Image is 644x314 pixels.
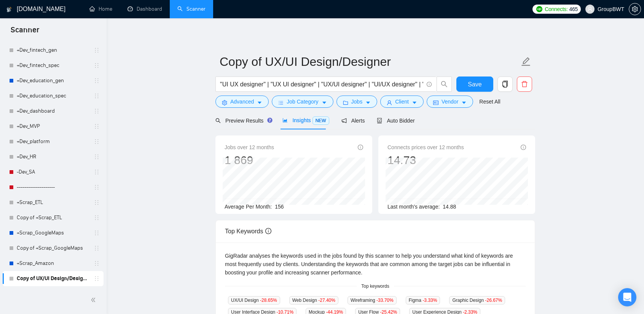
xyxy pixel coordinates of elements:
[94,154,100,160] span: holder
[17,73,89,88] a: +Dev_education_gen
[220,80,423,89] input: Search Freelance Jobs...
[406,296,440,304] span: Figma
[215,118,270,124] span: Preview Results
[341,118,347,123] span: notification
[94,123,100,129] span: holder
[449,296,505,304] span: Graphic Design
[536,6,542,12] img: upwork-logo.png
[618,288,636,306] div: Open Intercom Messenger
[348,296,397,304] span: Wireframing
[498,81,512,88] span: copy
[387,100,392,105] span: user
[225,252,526,277] div: GigRadar analyses the keywords used in the jobs found by this scanner to help you understand what...
[215,96,269,108] button: settingAdvancedcaret-down
[443,204,456,210] span: 14.88
[6,3,12,16] img: logo
[225,204,272,210] span: Average Per Month:
[365,100,371,105] span: caret-down
[521,145,526,150] span: info-circle
[225,220,526,242] div: Top Keywords
[177,6,206,12] a: searchScanner
[5,24,45,40] span: Scanner
[94,260,100,266] span: holder
[266,117,273,124] div: Tooltip anchor
[17,104,89,119] a: +Dev_dashboard
[94,47,100,53] span: holder
[336,96,378,108] button: folderJobscaret-down
[17,180,89,195] a: --------------------
[497,77,513,92] button: copy
[517,81,532,88] span: delete
[282,118,288,123] span: area-chart
[437,77,452,92] button: search
[521,57,531,67] span: edit
[17,271,89,286] a: Copy of UX/UI Design/Designer
[265,228,271,234] span: info-circle
[485,298,502,303] span: -26.67 %
[17,88,89,104] a: +Dev_education_spec
[17,119,89,134] a: +Dev_MVP
[456,77,493,92] button: Save
[387,153,464,167] div: 14.73
[351,97,363,106] span: Jobs
[94,199,100,206] span: holder
[225,143,274,151] span: Jobs over 12 months
[17,164,89,180] a: -Dev_SA
[461,100,467,105] span: caret-down
[225,153,274,167] div: 1 869
[272,96,333,108] button: barsJob Categorycaret-down
[91,296,98,304] span: double-left
[17,195,89,210] a: +Scrap_ETL
[275,204,284,210] span: 156
[629,6,641,12] a: setting
[222,100,227,105] span: setting
[341,118,365,124] span: Alerts
[230,97,254,106] span: Advanced
[387,143,464,151] span: Connects prices over 12 months
[318,298,335,303] span: -27.40 %
[17,134,89,149] a: +Dev_platform
[17,149,89,164] a: +Dev_HR
[94,93,100,99] span: holder
[312,116,329,125] span: NEW
[257,100,262,105] span: caret-down
[94,230,100,236] span: holder
[278,100,284,105] span: bars
[343,100,348,105] span: folder
[220,52,520,71] input: Scanner name...
[395,97,409,106] span: Client
[94,169,100,175] span: holder
[282,117,329,123] span: Insights
[287,97,318,106] span: Job Category
[380,96,424,108] button: userClientcaret-down
[377,118,414,124] span: Auto Bidder
[94,62,100,69] span: holder
[479,97,500,106] a: Reset All
[94,108,100,114] span: holder
[94,139,100,145] span: holder
[629,3,641,15] button: setting
[357,283,394,290] span: Top keywords
[228,296,280,304] span: UX/UI Design
[289,296,338,304] span: Web Design
[422,298,437,303] span: -3.33 %
[629,6,641,12] span: setting
[433,100,438,105] span: idcard
[260,298,277,303] span: -28.65 %
[427,82,432,87] span: info-circle
[17,241,89,256] a: Copy of +Scrap_GoogleMaps
[94,276,100,282] span: holder
[215,118,221,123] span: search
[17,43,89,58] a: +Dev_fintech_gen
[89,6,112,12] a: homeHome
[442,97,458,106] span: Vendor
[17,58,89,73] a: +Dev_fintech_spec
[94,184,100,190] span: holder
[427,96,473,108] button: idcardVendorcaret-down
[17,256,89,271] a: +Scrap_Amazon
[569,5,578,13] span: 465
[128,6,162,12] a: dashboardDashboard
[545,5,567,13] span: Connects:
[437,81,451,88] span: search
[377,118,382,123] span: robot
